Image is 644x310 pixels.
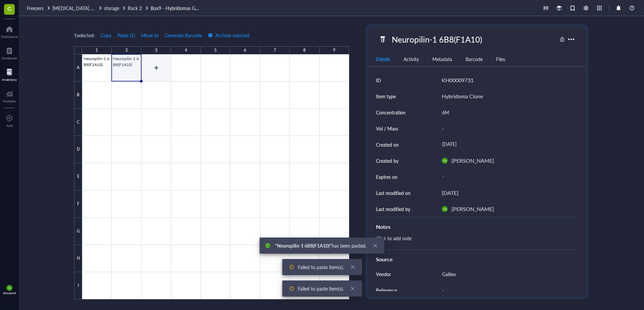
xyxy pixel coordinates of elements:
[74,218,82,245] div: G
[442,189,459,197] div: [DATE]
[376,93,396,100] div: Item type
[376,55,390,63] div: Details
[101,33,111,38] span: Copy
[376,270,391,278] div: Vendor
[74,109,82,136] div: C
[432,55,452,63] div: Metadata
[151,4,201,12] a: Box9 - Hybridomas Galileo
[2,67,17,82] a: Inventory
[2,45,17,60] a: Notebook
[125,46,128,55] div: 2
[3,291,16,295] div: Account
[376,255,578,263] div: Source
[74,54,82,82] div: A
[376,189,411,197] div: Last modified on
[1,35,18,39] div: Dashboard
[275,242,332,249] b: "Neuropilin-1 6B8(F1A10)"
[52,4,103,12] a: [MEDICAL_DATA] Galileo
[376,109,406,116] div: Concentration
[2,77,17,82] div: Inventory
[185,46,187,55] div: 4
[442,76,474,85] div: KH00009731
[74,163,82,190] div: E
[74,272,82,299] div: I
[298,285,344,292] div: Failed to paste item(s).
[128,5,142,11] span: Rack 2
[74,136,82,163] div: D
[333,46,335,55] div: 9
[439,171,575,183] div: -
[74,82,82,109] div: B
[443,159,446,162] span: CG
[376,205,410,213] div: Last modified by
[74,245,82,272] div: H
[404,55,419,63] div: Activity
[2,56,17,60] div: Notebook
[389,32,485,46] div: Neuropilin-1 6B8(F1A10)
[351,286,355,291] span: close
[244,46,246,55] div: 6
[141,33,159,38] span: Move to
[303,46,306,55] div: 8
[52,5,104,11] span: [MEDICAL_DATA] Galileo
[351,265,355,269] span: close
[208,33,249,38] span: Archive selected
[27,5,44,11] span: Freezers
[165,33,202,38] span: Generate Barcode
[376,287,397,294] div: Reference
[376,223,578,231] div: Notes
[74,191,82,218] div: F
[466,55,483,63] div: Barcode
[96,46,98,55] div: 1
[349,263,357,271] a: Close
[3,99,16,103] div: Analytics
[439,105,575,119] div: 6M
[451,156,494,165] div: [PERSON_NAME]
[164,30,202,41] button: Generate Barcode
[6,123,13,127] div: Add
[439,267,575,281] div: Galileo
[104,4,149,12] a: storageRack 2
[3,88,16,103] a: Analytics
[8,287,11,290] span: CG
[27,4,51,12] a: Freezers
[100,30,112,41] button: Copy
[376,173,397,180] div: Expires on
[141,30,159,41] button: Move to
[451,205,494,213] div: [PERSON_NAME]
[376,157,398,164] div: Created by
[372,242,379,249] a: Close
[1,24,18,39] a: Dashboard
[7,4,11,13] span: G
[155,46,157,55] div: 3
[104,5,119,11] span: storage
[208,30,250,41] button: Archive selected
[376,125,398,132] div: Vol / Mass
[349,285,357,292] a: Close
[376,76,381,84] div: ID
[443,208,446,211] span: CG
[117,30,136,41] button: Paste (1)
[298,263,344,271] div: Failed to paste item(s).
[214,46,217,55] div: 5
[373,234,575,250] div: Click to add note
[74,32,95,39] div: 1 selected:
[439,121,575,136] div: -
[496,55,505,63] div: Files
[439,283,575,297] div: -
[275,242,366,249] span: has been pasted.
[439,139,575,151] div: [DATE]
[376,141,399,148] div: Created on
[373,243,378,248] span: close
[274,46,276,55] div: 7
[442,92,483,101] div: Hybridoma Clone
